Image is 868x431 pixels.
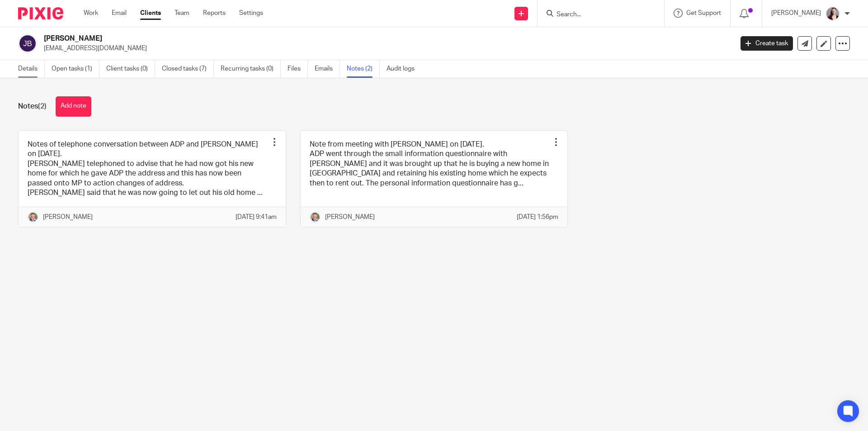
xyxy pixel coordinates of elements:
[387,60,421,78] a: Audit logs
[771,9,821,18] p: [PERSON_NAME]
[18,60,45,78] a: Details
[106,60,155,78] a: Client tasks (0)
[56,96,91,117] button: Add note
[18,34,37,53] img: svg%3E
[239,9,263,18] a: Settings
[741,36,793,51] a: Create task
[84,9,98,18] a: Work
[43,213,93,222] p: [PERSON_NAME]
[175,9,189,18] a: Team
[162,60,214,78] a: Closed tasks (7)
[38,103,47,110] span: (2)
[556,11,637,19] input: Search
[112,9,127,18] a: Email
[826,6,840,21] img: High%20Res%20Andrew%20Price%20Accountants%20_Poppy%20Jakes%20Photography-3%20-%20Copy.jpg
[288,60,308,78] a: Files
[221,60,281,78] a: Recurring tasks (0)
[18,102,47,111] h1: Notes
[18,7,63,19] img: Pixie
[517,213,558,222] p: [DATE] 1:56pm
[686,10,721,16] span: Get Support
[347,60,380,78] a: Notes (2)
[236,213,277,222] p: [DATE] 9:41am
[310,212,321,223] img: High%20Res%20Andrew%20Price%20Accountants_Poppy%20Jakes%20photography-1109.jpg
[52,60,99,78] a: Open tasks (1)
[28,212,38,223] img: High%20Res%20Andrew%20Price%20Accountants_Poppy%20Jakes%20photography-1109.jpg
[203,9,226,18] a: Reports
[44,44,727,53] p: [EMAIL_ADDRESS][DOMAIN_NAME]
[44,34,590,43] h2: [PERSON_NAME]
[315,60,340,78] a: Emails
[325,213,375,222] p: [PERSON_NAME]
[140,9,161,18] a: Clients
